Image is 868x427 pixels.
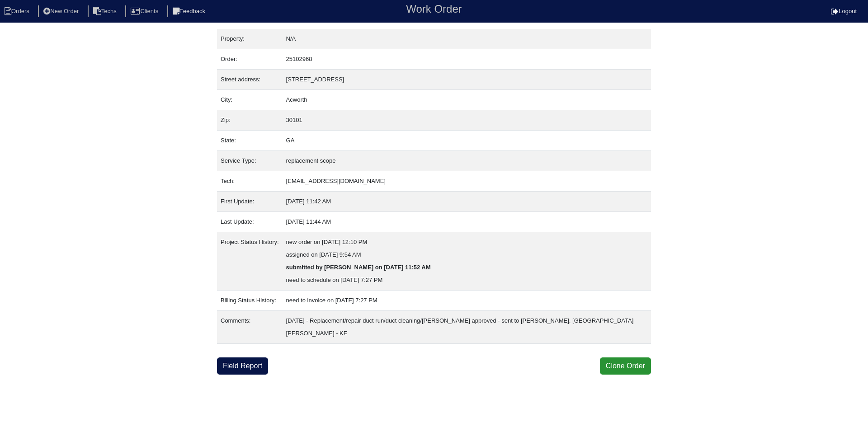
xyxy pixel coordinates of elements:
[286,261,647,274] div: submitted by [PERSON_NAME] on [DATE] 11:52 AM
[283,151,651,171] td: replacement scope
[286,236,647,249] div: new order on [DATE] 12:10 PM
[283,110,651,131] td: 30101
[217,70,283,90] td: Street address:
[217,110,283,131] td: Zip:
[286,294,647,307] div: need to invoice on [DATE] 7:27 PM
[600,357,651,375] button: Clone Order
[283,70,651,90] td: [STREET_ADDRESS]
[283,192,651,212] td: [DATE] 11:42 AM
[125,8,165,14] a: Clients
[217,131,283,151] td: State:
[38,5,86,18] li: New Order
[217,171,283,192] td: Tech:
[286,249,647,261] div: assigned on [DATE] 9:54 AM
[286,274,647,286] div: need to schedule on [DATE] 7:27 PM
[217,192,283,212] td: First Update:
[88,5,124,18] li: Techs
[125,5,165,18] li: Clients
[217,291,283,311] td: Billing Status History:
[283,212,651,232] td: [DATE] 11:44 AM
[283,171,651,192] td: [EMAIL_ADDRESS][DOMAIN_NAME]
[217,357,268,375] a: Field Report
[217,212,283,232] td: Last Update:
[283,90,651,110] td: Acworth
[217,49,283,70] td: Order:
[38,8,86,14] a: New Order
[283,131,651,151] td: GA
[217,151,283,171] td: Service Type:
[217,29,283,49] td: Property:
[217,232,283,291] td: Project Status History:
[283,311,651,344] td: [DATE] - Replacement/repair duct run/duct cleaning/[PERSON_NAME] approved - sent to [PERSON_NAME]...
[217,311,283,344] td: Comments:
[217,90,283,110] td: City:
[283,29,651,49] td: N/A
[831,8,857,14] a: Logout
[283,49,651,70] td: 25102968
[167,5,212,18] li: Feedback
[88,8,124,14] a: Techs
